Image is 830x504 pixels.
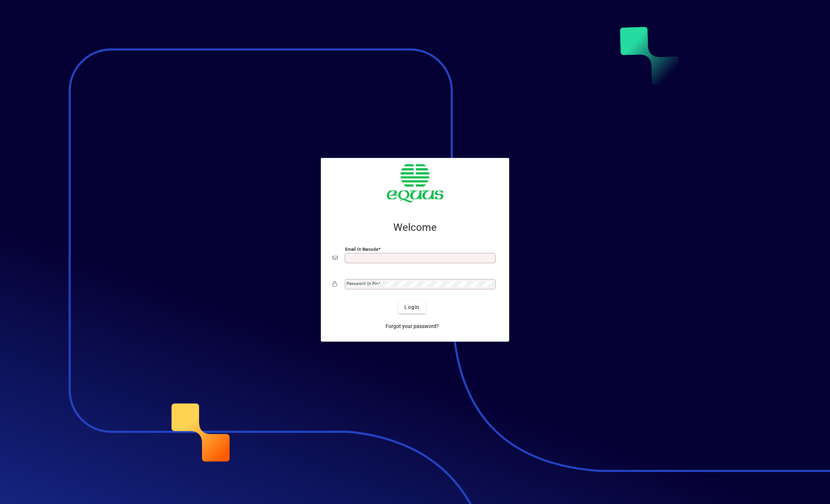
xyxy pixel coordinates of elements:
span: Login [404,303,419,311]
a: Forgot your password? [383,320,442,333]
mat-label: Email or Barcode [345,247,378,252]
button: Login [398,300,425,314]
mat-label: Password or Pin [347,281,378,286]
span: Forgot your password? [386,323,439,330]
h2: Welcome [333,221,497,234]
